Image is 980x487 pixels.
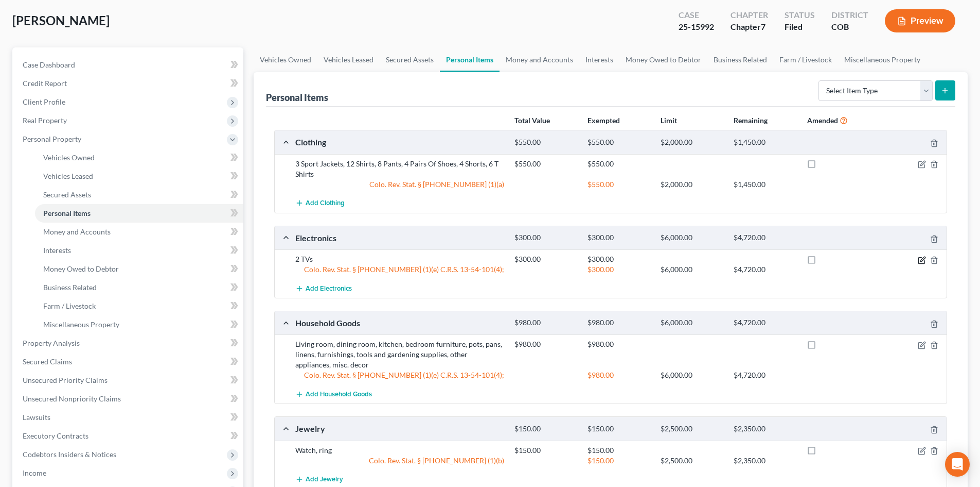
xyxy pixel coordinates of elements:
span: [PERSON_NAME] [12,13,110,28]
a: Money and Accounts [500,47,579,72]
span: Personal Items [43,209,91,217]
div: $4,720.00 [728,233,801,243]
strong: Amended [807,116,838,125]
a: Money and Accounts [35,223,243,241]
div: Colo. Rev. Stat. § [PHONE_NUMBER] (1)(e) C.R.S. 13-54-101(4); [290,264,509,275]
a: Unsecured Nonpriority Claims [14,390,243,408]
span: Business Related [43,283,97,292]
div: $2,350.00 [728,424,801,434]
div: $550.00 [582,159,655,169]
a: Personal Items [35,204,243,223]
div: 25-15992 [679,21,714,33]
a: Miscellaneous Property [838,47,926,72]
div: Open Intercom Messenger [945,452,970,477]
span: Unsecured Nonpriority Claims [23,394,121,403]
button: Add Clothing [295,194,345,213]
div: $6,000.00 [655,318,728,328]
span: Property Analysis [23,339,80,347]
div: $2,500.00 [655,424,728,434]
div: $980.00 [509,339,582,349]
span: Miscellaneous Property [43,320,119,329]
span: Money Owed to Debtor [43,264,119,273]
a: Vehicles Leased [35,167,243,186]
div: $550.00 [509,159,582,169]
div: $6,000.00 [655,233,728,243]
div: $550.00 [582,179,655,190]
span: Client Profile [23,97,65,106]
div: $2,000.00 [655,138,728,147]
div: $150.00 [509,445,582,456]
span: Secured Assets [43,190,91,199]
div: Colo. Rev. Stat. § [PHONE_NUMBER] (1)(e) C.R.S. 13-54-101(4); [290,370,509,380]
div: $980.00 [509,318,582,328]
div: $550.00 [509,138,582,147]
span: Add Clothing [306,199,345,208]
div: $1,450.00 [728,138,801,147]
span: Interests [43,246,71,255]
div: Watch, ring [290,445,509,456]
div: $980.00 [582,370,655,380]
a: Miscellaneous Property [35,315,243,334]
span: Add Electronics [306,284,352,293]
div: COB [831,21,868,33]
div: $300.00 [582,264,655,275]
div: Clothing [290,137,509,147]
div: Colo. Rev. Stat. § [PHONE_NUMBER] (1)(a) [290,179,509,190]
div: 2 TVs [290,254,509,264]
span: Money and Accounts [43,227,111,236]
span: Real Property [23,116,67,125]
div: $150.00 [582,424,655,434]
a: Farm / Livestock [773,47,838,72]
a: Executory Contracts [14,427,243,445]
div: Household Goods [290,317,509,328]
span: Farm / Livestock [43,301,96,310]
button: Preview [885,9,955,32]
div: $300.00 [582,254,655,264]
div: $300.00 [509,233,582,243]
div: $4,720.00 [728,318,801,328]
a: Secured Assets [35,186,243,204]
div: Jewelry [290,423,509,434]
div: $150.00 [509,424,582,434]
button: Add Electronics [295,279,352,298]
strong: Exempted [587,116,620,125]
div: Personal Items [266,91,328,104]
button: Add Household Goods [295,384,372,404]
span: Codebtors Insiders & Notices [23,450,116,459]
span: Credit Report [23,79,67,88]
span: Secured Claims [23,357,72,366]
span: 7 [761,22,765,31]
span: Personal Property [23,135,81,143]
span: Add Jewelry [306,476,343,484]
div: Living room, dining room, kitchen, bedroom furniture, pots, pans, linens, furnishings, tools and ... [290,339,509,370]
span: Case Dashboard [23,60,75,69]
a: Unsecured Priority Claims [14,371,243,390]
span: Lawsuits [23,413,50,422]
div: Chapter [730,21,768,33]
div: $6,000.00 [655,370,728,380]
span: Executory Contracts [23,431,88,440]
span: Income [23,468,46,477]
a: Interests [579,47,619,72]
div: Chapter [730,9,768,21]
a: Vehicles Owned [35,148,243,167]
div: District [831,9,868,21]
div: $980.00 [582,339,655,349]
span: Add Household Goods [306,390,372,398]
div: Status [785,9,815,21]
a: Money Owed to Debtor [619,47,707,72]
div: $1,450.00 [728,179,801,190]
div: $150.00 [582,445,655,456]
div: $4,720.00 [728,370,801,380]
div: $2,000.00 [655,179,728,190]
a: Lawsuits [14,408,243,427]
span: Unsecured Priority Claims [23,376,108,384]
a: Credit Report [14,74,243,93]
a: Farm / Livestock [35,297,243,315]
a: Vehicles Leased [317,47,380,72]
div: Filed [785,21,815,33]
a: Business Related [35,278,243,297]
a: Vehicles Owned [254,47,317,72]
a: Money Owed to Debtor [35,260,243,278]
div: $2,350.00 [728,456,801,466]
